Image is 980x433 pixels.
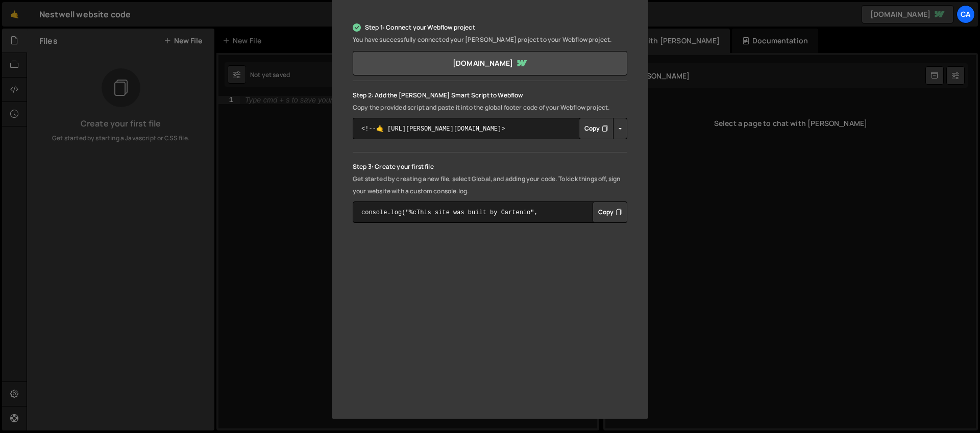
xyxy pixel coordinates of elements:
textarea: console.log("%cThis site was built by Cartenio", "background:blue;color:#fff;padding: 8px;"); [353,201,627,223]
p: Get started by creating a new file, select Global, and adding your code. To kick things off, sign... [353,173,627,197]
div: Button group with nested dropdown [579,118,627,139]
a: [DOMAIN_NAME] [353,51,627,75]
p: Copy the provided script and paste it into the global footer code of your Webflow project. [353,101,627,114]
p: You have successfully connected your [PERSON_NAME] project to your Webflow project. [353,34,627,46]
p: Step 1: Connect your Webflow project [353,21,627,34]
button: Copy [579,118,614,139]
button: Copy [593,201,627,223]
textarea: <!--🤙 [URL][PERSON_NAME][DOMAIN_NAME]> <script>document.addEventListener("DOMContentLoaded", func... [353,118,627,139]
div: Button group with nested dropdown [593,201,627,223]
a: Ca [957,5,975,23]
iframe: YouTube video player [353,246,627,400]
p: Step 3: Create your first file [353,161,627,173]
p: Step 2: Add the [PERSON_NAME] Smart Script to Webflow [353,89,627,101]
